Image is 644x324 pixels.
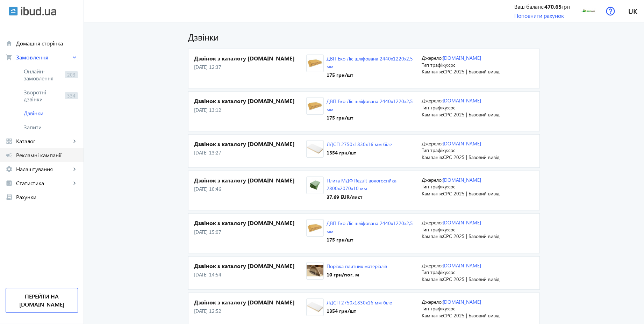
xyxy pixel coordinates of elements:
mat-icon: grid_view [6,138,13,145]
span: Дзвінки [24,110,78,117]
span: Зворотні дзвінки [24,89,62,103]
img: ibud_text.svg [21,7,56,16]
mat-icon: home [6,40,13,47]
div: 175 грн /шт [327,72,416,79]
mat-icon: keyboard_arrow_right [71,54,78,61]
img: 5ee74d2fa622b2337-mdf_vlag.jpg [307,178,323,192]
mat-icon: shopping_cart [6,54,13,61]
h4: Дзвінок з каталогу [DOMAIN_NAME] [194,140,306,148]
h4: Дзвінок з каталогу [DOMAIN_NAME] [194,177,306,184]
span: Тип трафіку: [422,147,448,153]
span: Тип трафіку: [422,62,448,68]
span: Кампанія: [422,233,443,239]
img: 5ca5bc57690896409-5ca475632e8479711-5c66cc51c38227018-5c5c22e95577d8841-5b6005079660b2659-1533018... [307,56,323,71]
span: cpc [448,104,455,111]
span: Тип трафіку: [422,305,448,312]
a: [DOMAIN_NAME] [443,262,481,269]
span: CPC 2025 | Базовий вивід [443,190,500,197]
span: Тип трафіку: [422,183,448,190]
span: Джерело: [422,219,443,226]
div: 175 грн /шт [327,114,416,121]
span: Тип трафіку: [422,104,448,111]
span: Кампанія: [422,68,443,75]
a: [DOMAIN_NAME] [443,140,481,147]
span: Статистика [16,180,71,187]
span: Каталог [16,138,71,145]
span: 334 [65,92,78,99]
span: Онлайн-замовлення [24,68,62,82]
a: ДВП Еко Ліс шліфована 2440х1220х2,5 мм [327,55,413,70]
a: ДВП Еко Ліс шліфована 2440х1220х2,5 мм [327,98,413,112]
p: [DATE] 12:52 [194,308,306,315]
span: Джерело: [422,97,443,104]
p: [DATE] 13:27 [194,149,306,156]
span: CPC 2025 | Базовий вивід [443,111,500,118]
span: CPC 2025 | Базовий вивід [443,68,500,75]
a: ЛДСП 2750x1830x16 мм біле [327,141,392,147]
span: Рахунки [16,194,78,201]
mat-icon: receipt_long [6,194,13,201]
span: Запити [24,124,78,131]
a: Поповнити рахунок [514,12,564,19]
div: 1354 грн /шт [327,308,392,315]
div: 37.69 EUR /лист [327,194,416,201]
a: [DOMAIN_NAME] [443,177,481,183]
img: ibud.svg [9,7,18,16]
p: [DATE] 15:07 [194,229,306,236]
h4: Дзвінок з каталогу [DOMAIN_NAME] [194,262,306,270]
p: [DATE] 13:12 [194,107,306,114]
a: Плита МДФ Rezult вологостійка 2800х2070х10 мм [327,177,396,192]
h4: Дзвінок з каталогу [DOMAIN_NAME] [194,298,306,306]
div: 1354 грн /шт [327,149,392,156]
a: [DOMAIN_NAME] [443,55,481,61]
mat-icon: keyboard_arrow_right [71,166,78,173]
mat-icon: keyboard_arrow_right [71,180,78,187]
span: cpc [448,183,455,190]
span: cpc [448,226,455,233]
span: Кампанія: [422,111,443,118]
mat-icon: settings [6,166,13,173]
img: 2739263355c423cdc92742134541561-df0ec5a72f.png [580,3,596,19]
h1: Дзвінки [188,31,540,43]
span: Кампанія: [422,154,443,160]
span: cpc [448,147,455,153]
span: cpc [448,305,455,312]
span: CPC 2025 | Базовий вивід [443,312,500,319]
p: [DATE] 14:54 [194,271,306,278]
mat-icon: campaign [6,152,13,159]
span: CPC 2025 | Базовий вивід [443,233,500,239]
img: 27089633be9cf5e50f1134094097531-9eca0b25bd.jpg [307,264,323,278]
span: Домашня сторінка [16,40,78,47]
a: [DOMAIN_NAME] [443,97,481,104]
a: ЛДСП 2750x1830x16 мм біле [327,299,392,306]
a: [DOMAIN_NAME] [443,298,481,305]
span: uk [628,7,637,15]
span: Рекламні кампанії [16,152,78,159]
span: Замовлення [16,54,71,61]
h4: Дзвінок з каталогу [DOMAIN_NAME] [194,55,306,62]
div: Ваш баланс: грн [514,3,570,10]
p: [DATE] 10:46 [194,186,306,193]
h4: Дзвінок з каталогу [DOMAIN_NAME] [194,97,306,105]
img: 5ca5bc57690896409-5ca475632e8479711-5c66cc51c38227018-5c5c22e95577d8841-5b6005079660b2659-1533018... [307,221,323,235]
img: 5ca5bc57690896409-5ca475632e8479711-5c66cc51c38227018-5c5c22e95577d8841-5b6005079660b2659-1533018... [307,99,323,113]
div: 175 грн /шт [327,236,416,243]
span: cpc [448,62,455,68]
span: Кампанія: [422,276,443,282]
span: Тип трафіку: [422,226,448,233]
span: 203 [65,71,78,78]
a: ДВП Еко Ліс шліфована 2440х1220х2,5 мм [327,220,413,234]
p: [DATE] 12:37 [194,64,306,71]
span: Джерело: [422,262,443,269]
span: Джерело: [422,298,443,305]
img: help.svg [606,7,615,16]
span: Джерело: [422,55,443,61]
mat-icon: keyboard_arrow_right [71,138,78,145]
span: cpc [448,269,455,275]
img: 5cb44d0f117236296-%D0%BB%D0%B4%D1%81%D0%BF_%D0%B1%D0%B5%D0%BB%D0%BE%D0%B5_1512997805.jpg [307,300,323,314]
span: CPC 2025 | Базовий вивід [443,276,500,282]
mat-icon: analytics [6,180,13,187]
span: CPC 2025 | Базовий вивід [443,154,500,160]
div: 10 грн /пог. м [327,271,387,278]
span: Кампанія: [422,312,443,319]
